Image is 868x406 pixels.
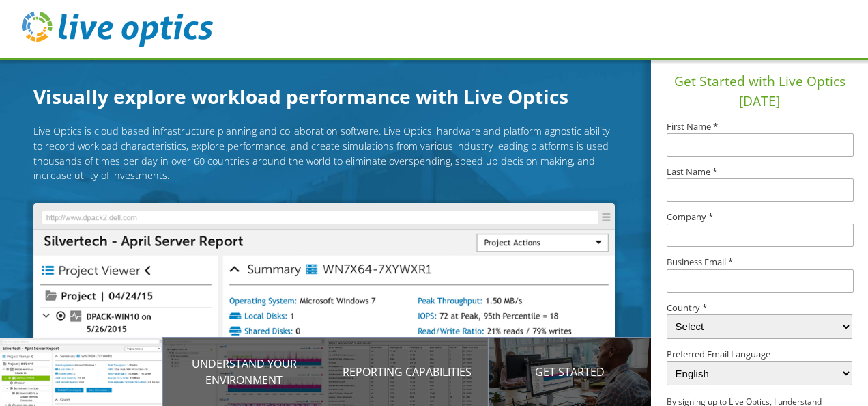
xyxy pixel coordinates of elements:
p: Understand your environment [163,355,326,388]
p: Get Started [489,364,652,380]
label: Business Email * [667,258,852,267]
label: Last Name * [667,167,852,176]
p: Reporting Capabilities [325,364,489,380]
label: Country * [667,303,852,312]
label: Company * [667,213,852,221]
p: Live Optics is cloud based infrastructure planning and collaboration software. Live Optics' hardw... [33,124,615,182]
h1: Get Started with Live Optics [DATE] [656,72,863,111]
label: First Name * [667,122,852,131]
label: Preferred Email Language [667,350,852,359]
img: live_optics_svg.svg [22,12,213,47]
h1: Visually explore workload performance with Live Optics [33,82,634,111]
